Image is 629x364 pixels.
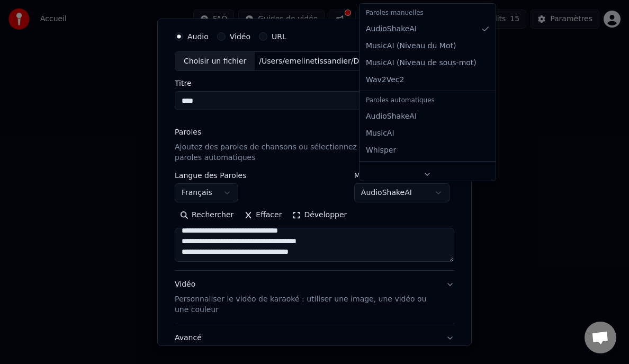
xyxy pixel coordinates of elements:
span: Whisper [366,145,396,156]
div: Paroles automatiques [362,93,493,108]
span: MusicAI ( Niveau du Mot ) [366,41,456,51]
span: Aucun [366,167,389,177]
span: AudioShakeAI [366,111,417,122]
span: MusicAI [366,128,394,139]
span: AudioShakeAI [366,24,417,34]
span: Wav2Vec2 [366,75,404,85]
div: Paroles manuelles [362,6,493,21]
span: MusicAI ( Niveau de sous-mot ) [366,58,477,68]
